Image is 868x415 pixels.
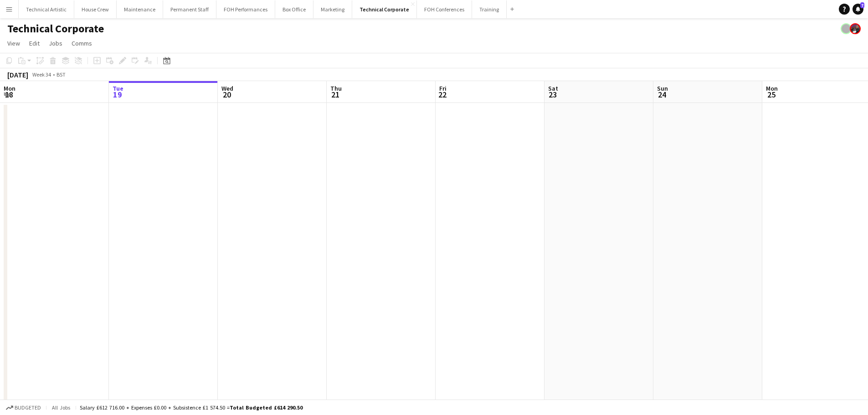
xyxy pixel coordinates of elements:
[30,71,53,78] span: Week 34
[7,70,28,79] div: [DATE]
[216,0,275,18] button: FOH Performances
[547,89,558,100] span: 23
[15,405,41,411] span: Budgeted
[765,89,778,100] span: 25
[438,89,447,100] span: 22
[50,404,72,411] span: All jobs
[7,39,20,47] span: View
[49,39,62,47] span: Jobs
[7,22,104,36] h1: Technical Corporate
[221,84,233,92] span: Wed
[2,89,15,100] span: 18
[68,37,96,49] a: Comms
[4,37,24,49] a: View
[439,84,447,92] span: Fri
[72,39,92,47] span: Comms
[230,404,303,411] span: Total Budgeted £614 290.50
[113,84,123,92] span: Tue
[4,84,15,92] span: Mon
[5,403,42,413] button: Budgeted
[111,89,123,100] span: 19
[472,0,507,18] button: Training
[841,23,852,34] app-user-avatar: Gabrielle Barr
[656,89,668,100] span: 24
[330,84,342,92] span: Thu
[80,404,303,411] div: Salary £612 716.00 + Expenses £0.00 + Subsistence £1 574.50 =
[850,23,861,34] app-user-avatar: Zubair PERM Dhalla
[26,37,43,49] a: Edit
[56,71,66,78] div: BST
[163,0,216,18] button: Permanent Staff
[313,0,352,18] button: Marketing
[329,89,342,100] span: 21
[548,84,558,92] span: Sat
[860,2,864,8] span: 7
[417,0,472,18] button: FOH Conferences
[657,84,668,92] span: Sun
[29,39,40,47] span: Edit
[220,89,233,100] span: 20
[352,0,417,18] button: Technical Corporate
[19,0,74,18] button: Technical Artistic
[275,0,313,18] button: Box Office
[45,37,66,49] a: Jobs
[853,4,863,15] a: 7
[74,0,117,18] button: House Crew
[117,0,163,18] button: Maintenance
[766,84,778,92] span: Mon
